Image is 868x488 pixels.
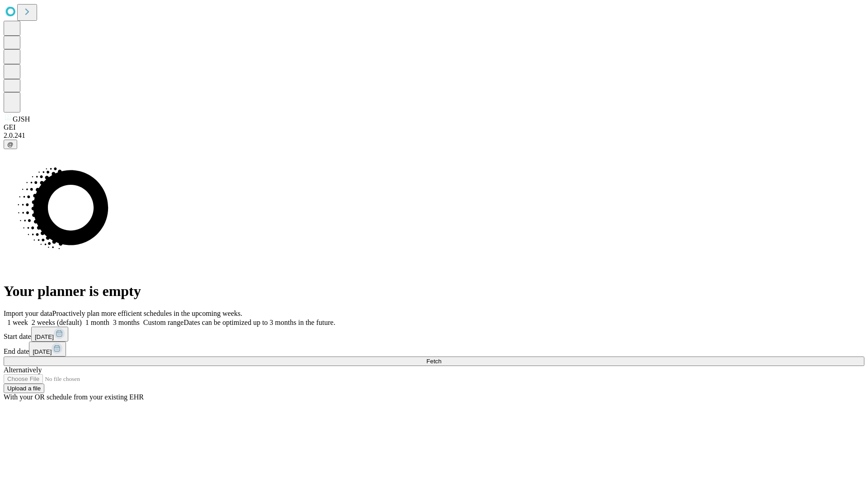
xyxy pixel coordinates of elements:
h1: Your planner is empty [4,283,864,300]
span: [DATE] [35,333,54,340]
span: 1 week [7,319,28,326]
div: GEI [4,123,864,131]
button: [DATE] [31,327,68,342]
button: Upload a file [4,384,44,393]
span: GJSH [13,115,30,123]
span: Proactively plan more efficient schedules in the upcoming weeks. [52,310,242,317]
span: With your OR schedule from your existing EHR [4,393,144,401]
span: 3 months [113,319,140,326]
div: 2.0.241 [4,131,864,140]
span: Dates can be optimized up to 3 months in the future. [184,319,335,326]
div: End date [4,342,864,357]
span: [DATE] [33,348,52,355]
span: Import your data [4,310,52,317]
span: 2 weeks (default) [32,319,82,326]
span: Alternatively [4,366,42,374]
button: [DATE] [29,342,66,357]
button: @ [4,140,17,149]
span: 1 month [85,319,109,326]
button: Fetch [4,357,864,366]
div: Start date [4,327,864,342]
span: @ [7,141,14,148]
span: Custom range [143,319,184,326]
span: Fetch [426,358,441,365]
